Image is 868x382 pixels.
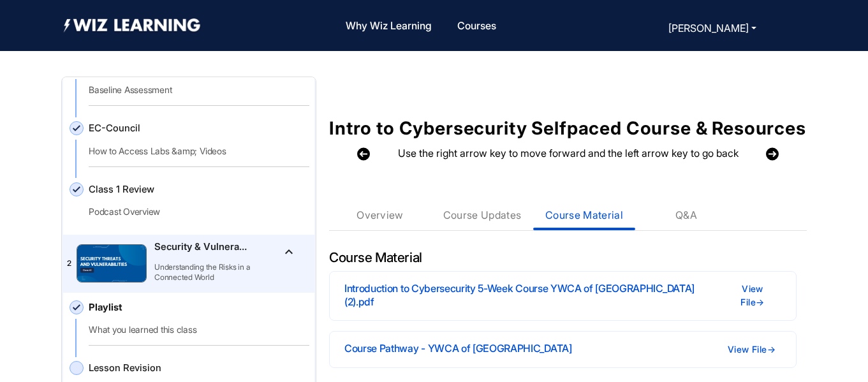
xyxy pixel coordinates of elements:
[89,361,287,376] span: Lesson Revision
[767,344,776,355] span: →
[89,182,287,197] span: Class 1 Review
[452,12,501,40] a: Courses
[357,209,404,221] div: Overview
[443,209,521,221] div: Course Updates
[89,146,287,156] p: How to Access Labs &amp; Videos
[728,342,776,356] button: View File→
[329,119,807,137] p: Intro to Cybersecurity Selfpaced Course & Resources
[63,235,314,293] mat-tree-node: Toggle [object Object]Security & Vulnerabilities
[154,262,260,283] p: Understanding the Risks in a Connected World
[89,85,287,95] p: Baseline Assessment
[675,209,697,221] div: Q&A
[276,238,302,263] button: Toggle [object Object]Security & Vulnerabilities
[665,19,760,37] button: [PERSON_NAME]
[329,249,797,266] h1: Course Material
[730,282,776,309] button: View File→
[398,145,739,161] p: Use the right arrow key to move forward and the left arrow key to go back
[281,244,297,260] mat-icon: keyboard_arrow_up
[89,207,287,217] p: Podcast Overview
[89,325,287,335] p: What you learned this class
[756,297,764,307] span: →
[344,342,572,357] p: Course Pathway - YWCA of [GEOGRAPHIC_DATA]
[545,199,623,231] div: Course Material
[89,300,287,315] span: Playlist
[344,282,710,310] p: Introduction to Cybersecurity 5-Week Course YWCA of [GEOGRAPHIC_DATA] (2).pdf
[67,253,71,274] p: 2
[89,121,287,136] span: EC-Council
[154,240,250,254] p: Security & Vulnerabilities
[341,12,437,40] a: Why Wiz Learning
